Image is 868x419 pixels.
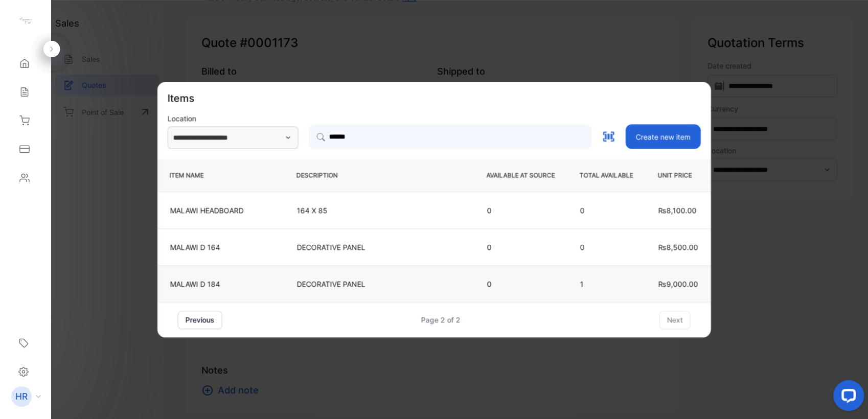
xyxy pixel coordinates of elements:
p: DECORATIVE PANEL [297,278,462,289]
button: Create new item [626,124,701,149]
p: 0 [487,205,555,216]
p: DECORATIVE PANEL [297,242,462,252]
p: 0 [487,242,555,252]
p: TOTAL AVAILABLE [580,171,633,180]
p: HR [15,390,28,403]
p: MALAWI D 184 [170,278,271,289]
p: 0 [580,242,633,252]
p: 164 X 85 [297,205,462,216]
img: logo [18,13,33,29]
p: Items [168,90,195,106]
p: 0 [580,205,633,216]
span: ₨9,000.00 [658,280,698,288]
p: UNIT PRICE [658,171,699,180]
button: next [659,311,691,329]
p: DESCRIPTION [296,171,462,180]
p: AVAILABLE AT SOURCE [487,171,555,180]
p: 1 [580,278,633,289]
p: MALAWI HEADBOARD [170,205,271,216]
p: MALAWI D 164 [170,242,271,252]
span: ₨8,500.00 [658,243,698,251]
div: Page 2 of 2 [421,314,461,325]
p: 0 [487,278,555,289]
iframe: LiveChat chat widget [825,376,868,419]
button: previous [178,311,222,329]
p: ITEM NAME [170,171,272,180]
span: ₨8,100.00 [658,206,697,215]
